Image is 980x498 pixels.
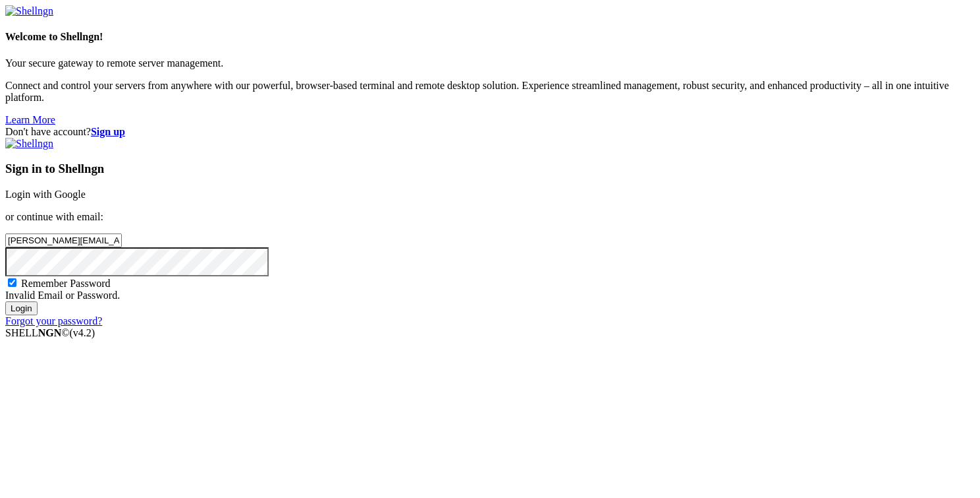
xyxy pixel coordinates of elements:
[5,114,55,125] a: Learn More
[38,327,62,338] b: NGN
[5,290,975,301] div: Invalid Email or Password.
[5,31,975,43] h4: Welcome to Shellngn!
[5,57,975,69] p: Your secure gateway to remote server management.
[5,211,975,223] p: or continue with email:
[5,5,53,17] img: Shellngn
[5,80,975,104] p: Connect and control your servers from anywhere with our powerful, browser-based terminal and remo...
[5,233,122,247] input: Email address
[5,162,975,176] h3: Sign in to Shellngn
[91,126,125,137] a: Sign up
[5,315,102,327] a: Forgot your password?
[5,138,53,150] img: Shellngn
[5,301,38,315] input: Login
[5,126,975,138] div: Don't have account?
[5,189,86,200] a: Login with Google
[8,278,16,287] input: Remember Password
[21,278,111,289] span: Remember Password
[70,327,95,338] span: 4.2.0
[5,327,95,338] span: SHELL ©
